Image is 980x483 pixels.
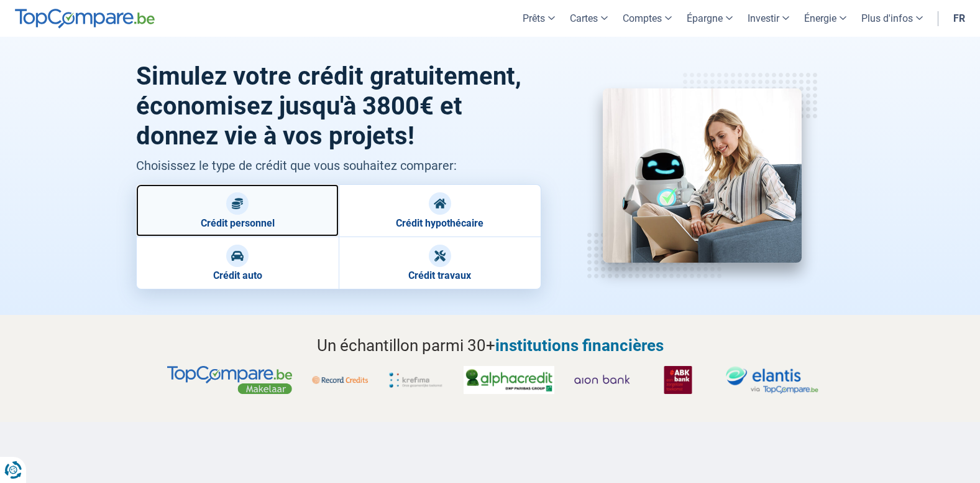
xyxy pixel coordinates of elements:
[603,88,802,263] img: crédit consommation
[231,250,244,262] img: Crédit auto
[650,366,706,394] img: ABK Bank
[434,250,446,262] img: Crédit travaux
[464,366,554,394] img: Alphacredit
[726,366,818,394] img: Elantis via TopCompare
[339,237,541,289] a: Crédit travaux Crédit travaux
[231,197,244,210] img: Crédit personnel
[574,366,630,394] img: Aion Bank
[339,184,541,237] a: Crédit hypothécaire Crédit hypothécaire
[136,156,542,175] p: Choisissez le type de crédit que vous souhaitez comparer:
[136,237,339,289] a: Crédit auto Crédit auto
[434,197,446,210] img: Crédit hypothécaire
[167,366,291,394] img: TopCompare, makelaars partner voor jouw krediet
[388,366,444,394] img: Krefima
[136,184,339,237] a: Crédit personnel Crédit personnel
[136,334,845,357] h2: Un échantillon parmi 30+
[495,336,664,355] span: institutions financières
[136,62,542,151] h1: Simulez votre crédit gratuitement, économisez jusqu'à 3800€ et donnez vie à vos projets!
[312,366,368,394] img: Record Credits
[15,9,155,29] img: TopCompare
